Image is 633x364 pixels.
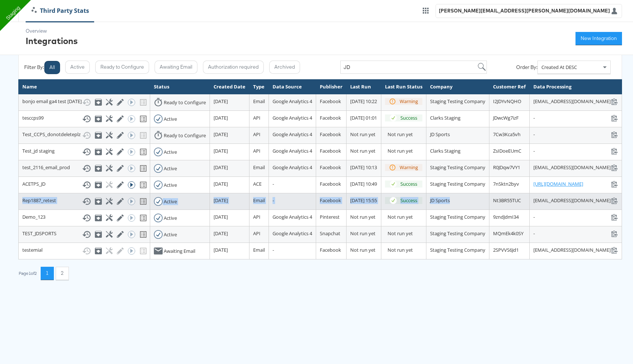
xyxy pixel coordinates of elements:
[164,248,195,255] div: Awaiting Email
[350,230,375,237] span: Not run yet
[26,34,78,47] div: Integrations
[155,61,197,74] button: Awaiting Email
[320,230,340,237] span: Snapchat
[541,64,577,70] span: Created At DESC
[350,197,377,204] span: [DATE] 15:55
[400,98,418,105] div: Warning
[493,214,519,220] span: 9zndJdmI34
[430,230,485,237] span: Staging Testing Company
[533,131,618,138] div: -
[164,165,177,172] div: Active
[439,7,610,14] div: [PERSON_NAME][EMAIL_ADDRESS][PERSON_NAME][DOMAIN_NAME]
[253,197,265,204] span: Email
[430,197,450,204] span: JD Sports
[253,247,265,253] span: Email
[269,61,300,74] button: Archived
[516,64,537,71] div: Order By:
[214,247,228,253] span: [DATE]
[56,267,69,280] button: 2
[164,215,177,222] div: Active
[22,114,146,123] div: tesccps99
[533,230,618,237] div: -
[214,214,228,220] span: [DATE]
[430,98,485,105] span: Staging Testing Company
[320,98,341,105] span: Facebook
[320,181,341,187] span: Facebook
[210,80,249,94] th: Created Date
[253,114,260,121] span: API
[388,131,422,138] div: Not run yet
[340,61,487,74] input: e.g name,id or company
[350,131,375,138] span: Not run yet
[430,131,450,138] span: JD Sports
[320,131,341,138] span: Facebook
[388,214,422,221] div: Not run yet
[493,148,521,154] span: ZsIDoeEUmC
[22,131,146,140] div: Test_CCPS_donotdeleteplz
[253,181,262,187] span: ACE
[164,116,177,123] div: Active
[273,214,312,220] span: Google Analytics 4
[430,214,485,220] span: Staging Testing Company
[320,214,340,220] span: Pinterest
[530,80,622,94] th: Data Processing
[214,164,228,171] span: [DATE]
[400,181,417,188] div: Success
[164,198,177,205] div: Active
[253,148,260,154] span: API
[489,80,530,94] th: Customer Ref
[320,164,341,171] span: Facebook
[400,197,417,204] div: Success
[350,181,377,187] span: [DATE] 10:49
[388,230,422,237] div: Not run yet
[388,247,422,254] div: Not run yet
[139,230,148,239] svg: View missing tracking codes
[493,197,521,204] span: Nt3BR55TUC
[533,164,618,171] div: [EMAIL_ADDRESS][DOMAIN_NAME]
[430,164,485,171] span: Staging Testing Company
[533,114,618,121] div: -
[273,181,274,187] span: -
[273,114,312,121] span: Google Analytics 4
[253,98,265,105] span: Email
[533,197,618,204] div: [EMAIL_ADDRESS][DOMAIN_NAME]
[400,114,417,121] div: Success
[273,148,312,154] span: Google Analytics 4
[273,197,274,204] span: -
[41,267,54,280] button: 1
[22,197,146,206] div: Rep1887_retest
[139,114,148,123] svg: View missing tracking codes
[24,64,44,71] div: Filter By:
[493,230,523,237] span: MQmEk4k0SY
[350,114,377,121] span: [DATE] 01:01
[214,98,228,105] span: [DATE]
[214,181,228,187] span: [DATE]
[388,148,422,154] div: Not run yet
[533,247,618,254] div: [EMAIL_ADDRESS][DOMAIN_NAME]
[22,164,146,173] div: test_2116_email_prod
[164,182,177,189] div: Active
[253,230,260,237] span: API
[273,98,312,105] span: Google Analytics 4
[430,148,460,154] span: Clarks Staging
[22,247,146,255] div: testemial
[430,114,460,121] span: Clarks Staging
[269,80,316,94] th: Data Source
[22,181,146,189] div: ACETPS_JD
[22,98,146,107] div: bonjo email ga4 test [DATE]
[18,271,37,276] div: Page 1 of 2
[273,164,312,171] span: Google Analytics 4
[203,61,264,74] button: Authorization required
[320,114,341,121] span: Facebook
[273,247,274,253] span: -
[22,214,146,222] div: Demo_123
[214,131,228,138] span: [DATE]
[493,98,521,105] span: I2JDYvNQHO
[350,148,375,154] span: Not run yet
[493,181,519,187] span: 7nSktn2byv
[320,197,341,204] span: Facebook
[139,181,148,189] svg: View missing tracking codes
[22,230,146,239] div: TEST_JDSPORTS
[350,247,375,253] span: Not run yet
[350,164,377,171] span: [DATE] 10:13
